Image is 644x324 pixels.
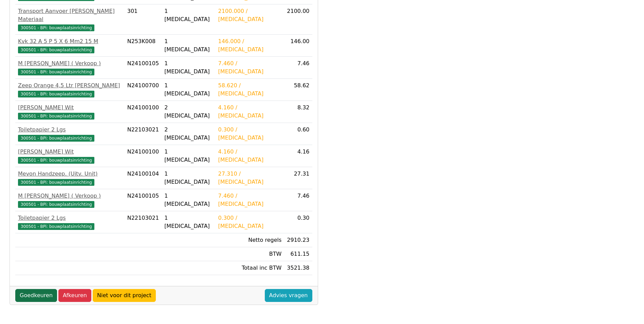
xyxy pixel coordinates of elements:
[18,7,122,32] a: Transport Aanvoer [PERSON_NAME] Materiaal300501 - BPi: bouwplaatsinrichting
[18,47,94,53] span: 300501 - BPi: bouwplaatsinrichting
[218,104,282,120] div: 4.160 / [MEDICAL_DATA]
[18,170,122,178] div: Mevon Handzeep. (Uitv. Unit)
[18,113,94,120] span: 300501 - BPi: bouwplaatsinrichting
[218,214,282,230] div: 0.300 / [MEDICAL_DATA]
[18,37,122,54] a: Kvk 32 A 5 P 5 X 6 Mm2 15 M300501 - BPi: bouwplaatsinrichting
[216,261,284,275] td: Totaal inc BTW
[125,79,162,101] td: N24100700
[218,126,282,142] div: 0.300 / [MEDICAL_DATA]
[284,261,312,275] td: 3521.38
[18,104,122,120] a: [PERSON_NAME] Wit300501 - BPi: bouwplaatsinrichting
[284,79,312,101] td: 58.62
[125,189,162,211] td: N24100105
[125,101,162,123] td: N24100100
[18,214,122,222] div: Toiletpapier 2 Lgs
[284,101,312,123] td: 8.32
[125,4,162,35] td: 301
[18,69,94,75] span: 300501 - BPi: bouwplaatsinrichting
[284,189,312,211] td: 7.46
[164,82,213,98] div: 1 [MEDICAL_DATA]
[164,192,213,208] div: 1 [MEDICAL_DATA]
[18,82,122,98] a: Zeep Orange 4,5 Ltr [PERSON_NAME]300501 - BPi: bouwplaatsinrichting
[125,57,162,79] td: N24100105
[18,192,122,200] div: M [PERSON_NAME] ( Verkoop )
[164,148,213,164] div: 1 [MEDICAL_DATA]
[164,7,213,23] div: 1 [MEDICAL_DATA]
[284,211,312,233] td: 0.30
[284,57,312,79] td: 7.46
[164,59,213,76] div: 1 [MEDICAL_DATA]
[218,82,282,98] div: 58.620 / [MEDICAL_DATA]
[284,4,312,35] td: 2100.00
[216,233,284,247] td: Netto regels
[58,289,91,302] a: Afkeuren
[18,104,122,112] div: [PERSON_NAME] Wit
[18,126,122,142] a: Toiletpapier 2 Lgs300501 - BPi: bouwplaatsinrichting
[284,123,312,145] td: 0.60
[284,233,312,247] td: 2910.23
[18,148,122,156] div: [PERSON_NAME] Wit
[125,145,162,167] td: N24100100
[18,59,122,76] a: M [PERSON_NAME] ( Verkoop )300501 - BPi: bouwplaatsinrichting
[284,35,312,57] td: 146.00
[218,59,282,76] div: 7.460 / [MEDICAL_DATA]
[125,167,162,189] td: N24100104
[216,247,284,261] td: BTW
[164,214,213,230] div: 1 [MEDICAL_DATA]
[18,192,122,208] a: M [PERSON_NAME] ( Verkoop )300501 - BPi: bouwplaatsinrichting
[18,91,94,97] span: 300501 - BPi: bouwplaatsinrichting
[125,211,162,233] td: N22103021
[218,170,282,186] div: 27.310 / [MEDICAL_DATA]
[18,37,122,46] div: Kvk 32 A 5 P 5 X 6 Mm2 15 M
[15,289,57,302] a: Goedkeuren
[125,123,162,145] td: N22103021
[18,179,94,186] span: 300501 - BPi: bouwplaatsinrichting
[18,170,122,186] a: Mevon Handzeep. (Uitv. Unit)300501 - BPi: bouwplaatsinrichting
[18,82,122,90] div: Zeep Orange 4,5 Ltr [PERSON_NAME]
[18,135,94,142] span: 300501 - BPi: bouwplaatsinrichting
[164,37,213,54] div: 1 [MEDICAL_DATA]
[18,214,122,230] a: Toiletpapier 2 Lgs300501 - BPi: bouwplaatsinrichting
[164,170,213,186] div: 1 [MEDICAL_DATA]
[265,289,312,302] a: Advies vragen
[125,35,162,57] td: N253K008
[18,59,122,68] div: M [PERSON_NAME] ( Verkoop )
[284,145,312,167] td: 4.16
[18,24,94,31] span: 300501 - BPi: bouwplaatsinrichting
[93,289,156,302] a: Niet voor dit project
[284,247,312,261] td: 611.15
[18,157,94,164] span: 300501 - BPi: bouwplaatsinrichting
[218,148,282,164] div: 4.160 / [MEDICAL_DATA]
[18,201,94,208] span: 300501 - BPi: bouwplaatsinrichting
[164,104,213,120] div: 2 [MEDICAL_DATA]
[284,167,312,189] td: 27.31
[218,37,282,54] div: 146.000 / [MEDICAL_DATA]
[218,192,282,208] div: 7.460 / [MEDICAL_DATA]
[18,126,122,134] div: Toiletpapier 2 Lgs
[18,7,122,23] div: Transport Aanvoer [PERSON_NAME] Materiaal
[218,7,282,23] div: 2100.000 / [MEDICAL_DATA]
[18,223,94,230] span: 300501 - BPi: bouwplaatsinrichting
[164,126,213,142] div: 2 [MEDICAL_DATA]
[18,148,122,164] a: [PERSON_NAME] Wit300501 - BPi: bouwplaatsinrichting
